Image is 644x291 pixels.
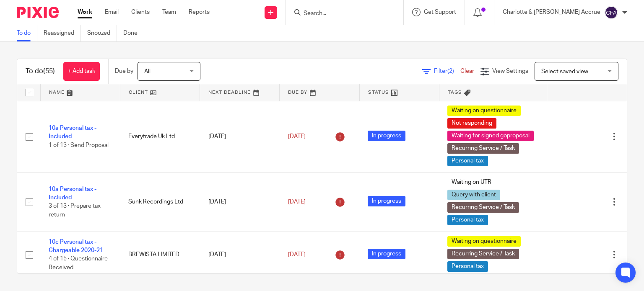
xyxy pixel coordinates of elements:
[87,25,117,41] a: Snoozed
[434,68,460,74] span: Filter
[78,8,92,16] a: Work
[424,9,456,15] span: Get Support
[115,67,133,75] p: Due by
[447,202,519,213] span: Recurring Service / Task
[448,90,462,95] span: Tags
[447,106,521,116] span: Waiting on questionnaire
[447,118,496,129] span: Not responding
[447,156,488,166] span: Personal tax
[105,8,119,16] a: Email
[492,68,528,74] span: View Settings
[200,101,280,173] td: [DATE]
[447,177,496,188] span: Waiting on UTR
[49,125,96,139] a: 10a Personal tax - Included
[447,261,488,272] span: Personal tax
[303,10,378,18] input: Search
[503,8,600,16] p: Charlotte & [PERSON_NAME] Accrue
[162,8,176,16] a: Team
[368,196,405,206] span: In progress
[447,215,488,225] span: Personal tax
[63,62,100,81] a: + Add task
[447,236,521,247] span: Waiting on questionnaire
[49,186,96,201] a: 10a Personal tax - Included
[447,190,500,200] span: Query with client
[200,232,280,278] td: [DATE]
[131,8,150,16] a: Clients
[43,68,55,75] span: (55)
[288,199,306,205] span: [DATE]
[460,68,474,74] a: Clear
[189,8,210,16] a: Reports
[541,69,588,75] span: Select saved view
[447,249,519,259] span: Recurring Service / Task
[120,173,200,232] td: Sunk Recordings Ltd
[368,249,405,259] span: In progress
[49,256,108,271] span: 4 of 15 · Questionnaire Received
[447,131,534,141] span: Waiting for signed goproposal
[447,143,519,154] span: Recurring Service / Task
[447,68,454,74] span: (2)
[120,101,200,173] td: Everytrade Uk Ltd
[605,6,618,19] img: svg%3E
[49,142,109,148] span: 1 of 13 · Send Proposal
[144,69,151,75] span: All
[288,252,306,258] span: [DATE]
[120,232,200,278] td: BREWISTA LIMITED
[17,7,59,18] img: Pixie
[44,25,81,41] a: Reassigned
[123,25,144,41] a: Done
[17,25,37,41] a: To do
[200,173,280,232] td: [DATE]
[26,67,55,76] h1: To do
[49,239,103,253] a: 10c Personal tax - Chargeable 2020-21
[288,134,306,139] span: [DATE]
[368,131,405,141] span: In progress
[49,203,101,218] span: 3 of 13 · Prepare tax return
